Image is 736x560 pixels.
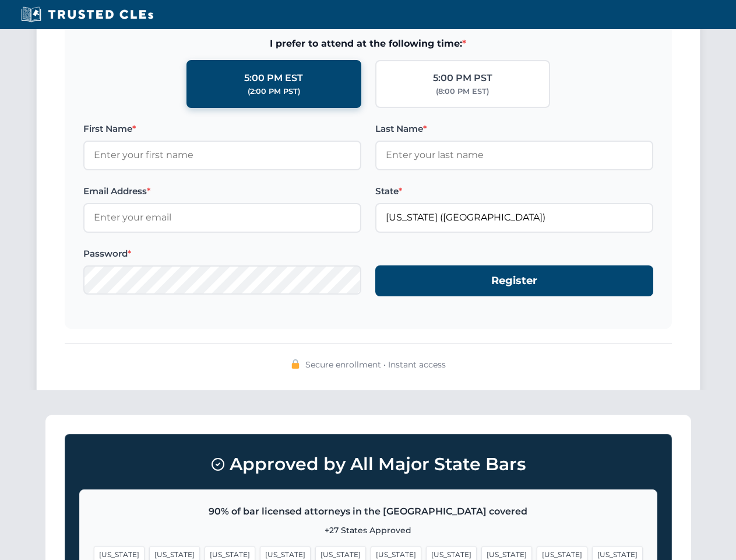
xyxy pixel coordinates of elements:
[83,203,361,232] input: Enter your email
[94,524,643,537] p: +27 States Approved
[436,86,489,97] div: (8:00 PM EST)
[248,86,300,97] div: (2:00 PM PST)
[305,358,446,371] span: Secure enrollment • Instant access
[17,6,157,23] img: Trusted CLEs
[83,36,653,51] span: I prefer to attend at the following time:
[83,184,361,198] label: Email Address
[433,71,492,86] div: 5:00 PM PST
[375,184,653,198] label: State
[83,247,361,261] label: Password
[291,359,300,369] img: 🔒
[83,141,361,170] input: Enter your first name
[375,265,653,296] button: Register
[83,122,361,136] label: First Name
[375,141,653,170] input: Enter your last name
[375,122,653,136] label: Last Name
[375,203,653,232] input: Florida (FL)
[244,71,303,86] div: 5:00 PM EST
[94,504,643,519] p: 90% of bar licensed attorneys in the [GEOGRAPHIC_DATA] covered
[79,449,657,480] h3: Approved by All Major State Bars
